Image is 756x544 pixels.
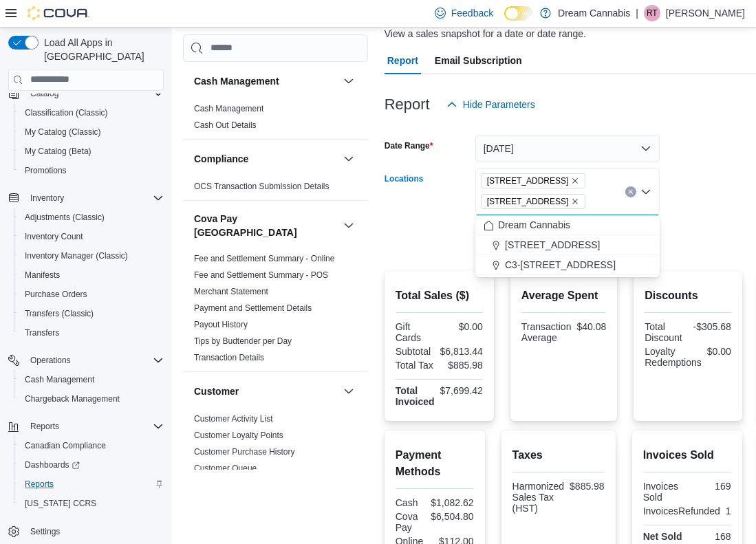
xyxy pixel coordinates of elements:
[194,446,295,457] span: Customer Purchase History
[19,209,110,226] a: Adjustments (Classic)
[194,74,279,88] h3: Cash Management
[25,250,128,261] span: Inventory Manager (Classic)
[25,352,164,369] span: Operations
[183,250,368,371] div: Cova Pay [GEOGRAPHIC_DATA]
[19,305,99,322] a: Transfers (Classic)
[25,190,69,206] button: Inventory
[25,393,120,404] span: Chargeback Management
[194,336,292,347] span: Tips by Budtender per Day
[14,389,169,409] button: Chargeback Management
[690,531,731,542] div: 168
[19,371,164,388] span: Cash Management
[194,286,268,297] span: Merchant Statement
[512,447,605,464] h2: Taxes
[14,436,169,455] button: Canadian Compliance
[25,374,94,385] span: Cash Management
[385,140,433,151] label: Date Range
[19,476,164,492] span: Reports
[487,174,569,188] span: [STREET_ADDRESS]
[183,178,368,200] div: Compliance
[19,325,65,341] a: Transfers
[396,346,435,357] div: Subtotal
[341,383,357,400] button: Customer
[442,321,483,332] div: $0.00
[19,267,65,283] a: Manifests
[14,285,169,304] button: Purchase Orders
[571,197,579,206] button: Remove 5673 Osgoode Main St from selection in this group
[194,463,257,474] span: Customer Queue
[442,360,483,371] div: $885.98
[475,215,660,235] button: Dream Cannabis
[25,127,101,138] span: My Catalog (Classic)
[25,270,60,281] span: Manifests
[19,105,114,121] a: Classification (Classic)
[194,384,338,398] button: Customer
[194,120,257,131] span: Cash Out Details
[14,246,169,265] button: Inventory Manager (Classic)
[14,370,169,389] button: Cash Management
[558,5,630,21] p: Dream Cannabis
[30,355,71,366] span: Operations
[645,346,702,368] div: Loyalty Redemptions
[504,6,533,21] input: Dark Mode
[30,88,58,99] span: Catalog
[194,413,273,424] span: Customer Activity List
[19,124,164,140] span: My Catalog (Classic)
[481,173,586,188] span: 290 King St W
[498,218,570,232] span: Dream Cannabis
[691,321,731,332] div: -$305.68
[441,91,541,118] button: Hide Parameters
[396,447,474,480] h2: Payment Methods
[25,523,65,540] a: Settings
[25,165,67,176] span: Promotions
[726,505,731,516] div: 1
[194,270,328,281] span: Fee and Settlement Summary - POS
[19,391,125,407] a: Chargeback Management
[194,182,330,191] a: OCS Transaction Submission Details
[475,135,660,162] button: [DATE]
[643,447,731,464] h2: Invoices Sold
[19,286,93,303] a: Purchase Orders
[570,481,605,492] div: $885.98
[14,122,169,142] button: My Catalog (Classic)
[194,152,248,166] h3: Compliance
[625,186,636,197] button: Clear input
[14,208,169,227] button: Adjustments (Classic)
[25,289,87,300] span: Purchase Orders
[194,464,257,473] a: Customer Queue
[14,323,169,342] button: Transfers
[463,98,535,111] span: Hide Parameters
[341,151,357,167] button: Compliance
[341,217,357,234] button: Cova Pay [GEOGRAPHIC_DATA]
[19,124,107,140] a: My Catalog (Classic)
[25,352,76,369] button: Operations
[25,440,106,451] span: Canadian Compliance
[396,321,437,343] div: Gift Cards
[14,304,169,323] button: Transfers (Classic)
[25,523,164,540] span: Settings
[30,421,59,432] span: Reports
[19,286,164,303] span: Purchase Orders
[431,497,473,508] div: $1,082.62
[25,190,164,206] span: Inventory
[194,431,283,440] a: Customer Loyalty Points
[19,228,164,245] span: Inventory Count
[30,526,60,537] span: Settings
[194,254,335,263] a: Fee and Settlement Summary - Online
[396,497,426,508] div: Cash
[19,391,164,407] span: Chargeback Management
[194,320,248,329] a: Payout History
[19,248,164,264] span: Inventory Manager (Classic)
[666,5,745,21] p: [PERSON_NAME]
[385,96,430,113] h3: Report
[194,212,338,239] h3: Cova Pay [GEOGRAPHIC_DATA]
[505,258,616,272] span: C3-[STREET_ADDRESS]
[644,5,660,21] div: Robert Taylor
[396,287,483,304] h2: Total Sales ($)
[14,475,169,494] button: Reports
[640,186,651,197] button: Close list of options
[431,511,473,522] div: $6,504.80
[387,47,418,74] span: Report
[512,481,564,514] div: Harmonized Sales Tax (HST)
[19,209,164,226] span: Adjustments (Classic)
